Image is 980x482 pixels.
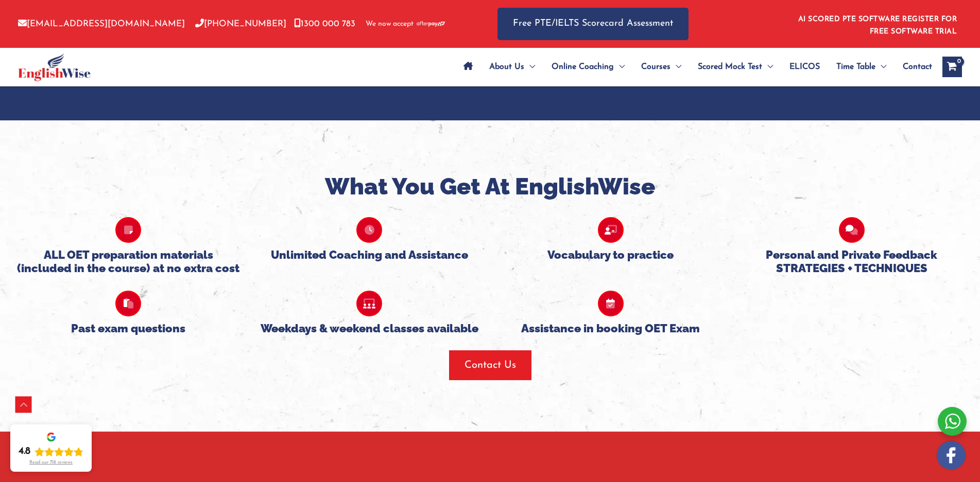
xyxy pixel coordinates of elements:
[417,21,445,27] img: Afterpay-Logo
[937,441,966,470] img: white-facebook.png
[29,460,73,466] div: Read our 718 reviews
[543,49,633,85] a: Online CoachingMenu Toggle
[15,248,241,275] h5: ALL OET preparation materials (included in the course) at no extra cost
[942,57,962,77] a: View Shopping Cart, empty
[449,350,531,380] button: Contact Us
[256,248,482,261] h5: Unlimited Coaching and Assistance
[481,49,543,85] a: About UsMenu Toggle
[497,8,689,40] a: Free PTE/IELTS Scorecard Assessment
[875,49,886,85] span: Menu Toggle
[798,15,957,35] a: AI SCORED PTE SOFTWARE REGISTER FOR FREE SOFTWARE TRIAL
[366,19,414,29] span: We now accept
[828,49,895,85] a: Time TableMenu Toggle
[294,20,355,28] a: 1300 000 783
[670,49,681,85] span: Menu Toggle
[552,49,614,85] span: Online Coaching
[739,248,965,275] h5: Personal and Private Feedback STRATEGIES + TECHNIQUES
[8,172,972,202] h2: What You Get At EnglishWise
[836,49,875,85] span: Time Table
[641,49,670,85] span: Courses
[903,49,932,85] span: Contact
[19,445,30,458] div: 4.8
[465,358,516,372] span: Contact Us
[698,49,762,85] span: Scored Mock Test
[18,20,185,28] a: [EMAIL_ADDRESS][DOMAIN_NAME]
[455,49,932,85] nav: Site Navigation: Main Menu
[498,248,724,261] h5: Vocabulary to practice
[15,322,241,335] h5: Past exam questions
[789,49,820,85] span: ELICOS
[256,322,482,335] h5: Weekdays & weekend classes available
[18,53,91,81] img: cropped-ew-logo
[614,49,625,85] span: Menu Toggle
[690,49,781,85] a: Scored Mock TestMenu Toggle
[19,445,83,458] div: Rating: 4.8 out of 5
[524,49,535,85] span: Menu Toggle
[498,322,724,335] h5: Assistance in booking OET Exam
[781,49,828,85] a: ELICOS
[762,49,773,85] span: Menu Toggle
[792,7,962,41] aside: Header Widget 1
[895,49,932,85] a: Contact
[489,49,524,85] span: About Us
[633,49,690,85] a: CoursesMenu Toggle
[195,20,286,28] a: [PHONE_NUMBER]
